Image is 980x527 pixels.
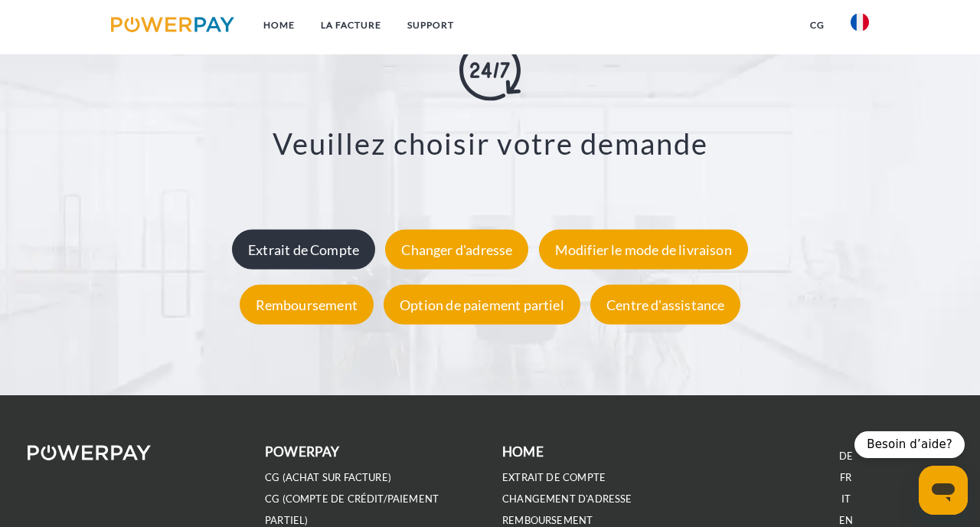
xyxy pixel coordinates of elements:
div: Remboursement [240,285,374,325]
img: logo-powerpay-white.svg [28,445,151,460]
a: REMBOURSEMENT [502,514,593,527]
iframe: Bouton de lancement de la fenêtre de messagerie, conversation en cours [919,466,968,515]
a: Changer d'adresse [381,241,532,258]
a: Support [394,11,467,39]
div: Centre d'assistance [590,285,740,325]
a: Changement d'adresse [502,493,632,506]
a: DE [839,450,853,463]
h3: Veuillez choisir votre demande [68,125,912,162]
a: EN [839,514,853,527]
div: Option de paiement partiel [384,285,580,325]
img: logo-powerpay.svg [111,17,234,32]
a: CG (Compte de crédit/paiement partiel) [265,493,439,527]
b: POWERPAY [265,444,339,460]
a: Remboursement [236,296,377,313]
div: Besoin d’aide? [854,431,965,458]
div: Modifier le mode de livraison [539,230,748,270]
a: CG [797,11,838,39]
a: Option de paiement partiel [380,296,584,313]
a: FR [840,471,851,484]
b: Home [502,444,544,460]
img: online-shopping.svg [459,39,521,100]
a: Home [250,11,308,39]
a: EXTRAIT DE COMPTE [502,471,606,484]
div: Extrait de Compte [232,230,375,270]
a: LA FACTURE [308,11,394,39]
a: IT [841,493,851,506]
a: Extrait de Compte [228,241,379,258]
a: Modifier le mode de livraison [535,241,752,258]
img: fr [851,13,869,31]
a: CG (achat sur facture) [265,471,391,484]
div: Changer d'adresse [385,230,528,270]
a: Centre d'assistance [586,296,744,313]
